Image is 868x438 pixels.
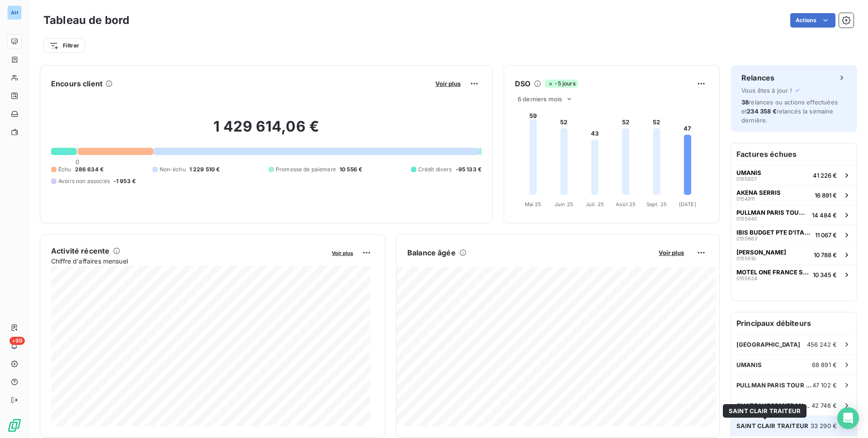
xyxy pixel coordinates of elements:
[7,418,22,433] img: Logo LeanPay
[736,402,811,409] span: CHATEAUFORM'FRANCE
[555,201,573,207] tspan: Juin 25
[659,249,684,256] span: Voir plus
[736,216,757,221] span: 0155645
[736,256,756,261] span: 0155610
[807,341,837,348] span: 456 242 €
[812,361,837,368] span: 68 891 €
[813,172,837,179] span: 41 226 €
[329,249,356,257] button: Voir plus
[736,361,762,368] span: UMANIS
[58,165,71,174] span: Échu
[545,80,578,88] span: -5 jours
[9,337,25,345] span: +99
[736,189,781,196] span: AKENA SERRIS
[731,245,857,264] button: [PERSON_NAME]015561010 788 €
[586,201,604,207] tspan: Juil. 25
[747,108,776,115] span: 234 358 €
[43,12,129,28] h3: Tableau de bord
[646,201,667,207] tspan: Sept. 25
[189,165,220,174] span: 1 229 510 €
[340,165,362,174] span: 10 556 €
[113,177,136,185] span: -1 953 €
[731,185,857,205] button: AKENA SERRIS015491116 891 €
[813,271,837,278] span: 10 345 €
[518,95,562,103] span: 6 derniers mois
[811,402,837,409] span: 42 746 €
[51,245,109,256] h6: Activité récente
[741,87,792,94] span: Vous êtes à jour !
[418,165,452,174] span: Crédit divers
[160,165,186,174] span: Non-échu
[515,78,530,89] h6: DSO
[43,38,85,53] button: Filtrer
[731,225,857,245] button: IBIS BUDGET PTE D'ITALIE OUEST ([GEOGRAPHIC_DATA])015586311 067 €
[741,99,838,124] span: relances ou actions effectuées et relancés la semaine dernière.
[58,177,110,185] span: Avoirs non associés
[731,312,857,334] h6: Principaux débiteurs
[731,205,857,225] button: PULLMAN PARIS TOUR EIFFEL (SH 18 SUFFREN)015564514 484 €
[815,192,837,199] span: 16 891 €
[51,118,481,145] h2: 1 429 614,06 €
[741,99,749,106] span: 38
[75,158,79,165] span: 0
[276,165,336,174] span: Promesse de paiement
[741,72,774,83] h6: Relances
[736,229,811,236] span: IBIS BUDGET PTE D'ITALIE OUEST ([GEOGRAPHIC_DATA])
[736,249,786,256] span: [PERSON_NAME]
[435,80,461,87] span: Voir plus
[736,176,757,182] span: 0155657
[812,212,837,219] span: 14 484 €
[433,80,463,88] button: Voir plus
[731,264,857,284] button: MOTEL ONE FRANCE SARL015562410 345 €
[790,13,835,28] button: Actions
[812,381,837,389] span: 47 102 €
[736,341,801,348] span: [GEOGRAPHIC_DATA]
[731,165,857,185] button: UMANIS015565741 226 €
[332,250,353,256] span: Voir plus
[736,209,808,216] span: PULLMAN PARIS TOUR EIFFEL (SH 18 SUFFREN)
[51,256,325,266] span: Chiffre d'affaires mensuel
[51,78,103,89] h6: Encours client
[811,422,837,429] span: 33 290 €
[736,422,808,429] span: SAINT CLAIR TRAITEUR
[731,143,857,165] h6: Factures échues
[815,231,837,239] span: 11 067 €
[736,381,812,389] span: PULLMAN PARIS TOUR EIFFEL (SH 18 SUFFREN)
[656,249,687,257] button: Voir plus
[525,201,542,207] tspan: Mai 25
[736,169,761,176] span: UMANIS
[7,5,22,20] div: AH
[75,165,104,174] span: 286 634 €
[736,196,755,202] span: 0154911
[679,201,696,207] tspan: [DATE]
[407,247,456,258] h6: Balance âgée
[456,165,481,174] span: -95 133 €
[736,236,757,241] span: 0155863
[729,407,801,414] span: SAINT CLAIR TRAITEUR
[616,201,636,207] tspan: Août 25
[837,407,859,429] div: Open Intercom Messenger
[736,268,809,276] span: MOTEL ONE FRANCE SARL
[814,251,837,259] span: 10 788 €
[736,276,757,281] span: 0155624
